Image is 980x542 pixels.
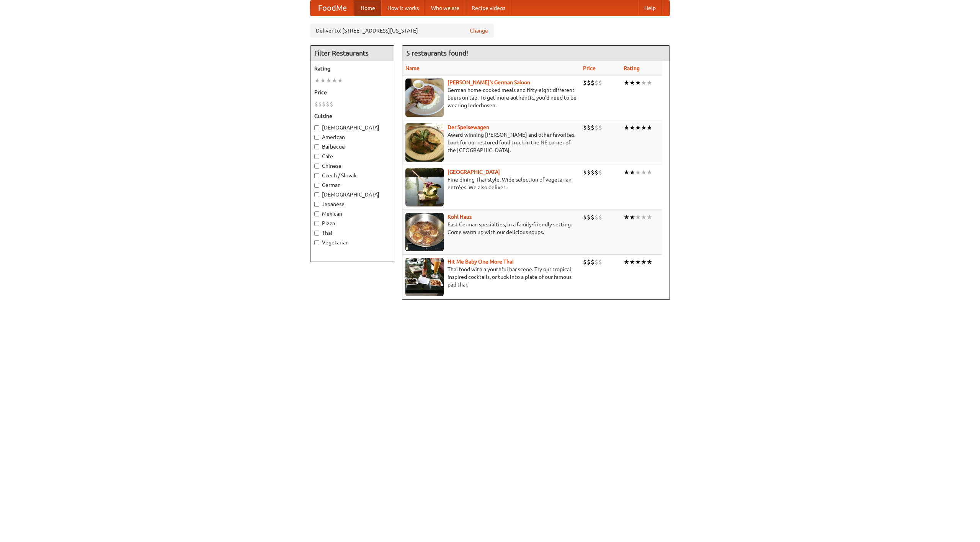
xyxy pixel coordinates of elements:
p: Award-winning [PERSON_NAME] and other favorites. Look for our restored food truck in the NE corne... [405,131,577,154]
label: Japanese [314,200,390,208]
p: Thai food with a youthful bar scene. Try our tropical inspired cocktails, or tuck into a plate of... [405,265,577,288]
a: Help [638,0,662,16]
li: $ [322,100,326,108]
input: [DEMOGRAPHIC_DATA] [314,125,319,130]
ng-pluralize: 5 restaurants found! [406,49,468,57]
label: Vegetarian [314,239,390,246]
input: Cafe [314,154,319,159]
li: ★ [624,258,629,266]
li: $ [587,168,591,177]
a: How it works [381,0,425,16]
p: Fine dining Thai-style. Wide selection of vegetarian entrées. We also deliver. [405,176,577,191]
li: ★ [629,168,635,177]
li: ★ [635,258,641,266]
input: Czech / Slovak [314,173,319,178]
img: esthers.jpg [405,79,444,117]
input: American [314,135,319,140]
label: Thai [314,229,390,237]
li: ★ [641,213,647,221]
li: ★ [647,79,652,87]
li: $ [583,168,587,177]
li: $ [591,213,595,221]
a: Price [583,65,596,71]
a: Change [470,27,488,34]
li: $ [318,100,322,108]
li: ★ [647,258,652,266]
li: $ [598,258,602,266]
li: ★ [629,213,635,221]
label: Cafe [314,152,390,160]
input: Chinese [314,164,319,169]
li: $ [591,258,595,266]
li: ★ [320,76,326,85]
li: $ [583,123,587,132]
a: Rating [624,65,640,71]
li: $ [587,258,591,266]
li: ★ [314,76,320,85]
a: Der Speisewagen [448,124,489,130]
li: $ [598,168,602,177]
label: [DEMOGRAPHIC_DATA] [314,191,390,198]
li: $ [595,258,598,266]
input: Vegetarian [314,240,319,245]
li: ★ [624,123,629,132]
h5: Cuisine [314,112,390,120]
h5: Rating [314,65,390,72]
li: $ [330,100,333,108]
a: Home [354,0,381,16]
li: $ [595,168,598,177]
label: [DEMOGRAPHIC_DATA] [314,124,390,131]
a: Who we are [425,0,465,16]
li: $ [595,213,598,221]
p: East German specialties, in a family-friendly setting. Come warm up with our delicious soups. [405,221,577,236]
li: ★ [624,79,629,87]
img: speisewagen.jpg [405,123,444,162]
li: $ [583,258,587,266]
li: ★ [629,123,635,132]
label: Czech / Slovak [314,172,390,179]
a: [PERSON_NAME]'s German Saloon [448,79,530,85]
a: FoodMe [310,0,354,16]
img: kohlhaus.jpg [405,213,444,251]
li: $ [587,79,591,87]
a: Recipe videos [465,0,511,16]
li: $ [587,123,591,132]
a: Hit Me Baby One More Thai [448,259,514,265]
li: $ [591,79,595,87]
img: satay.jpg [405,168,444,206]
div: Deliver to: [STREET_ADDRESS][US_STATE] [310,24,494,38]
img: babythai.jpg [405,258,444,296]
label: Pizza [314,219,390,227]
li: ★ [337,76,343,85]
li: ★ [629,258,635,266]
label: Barbecue [314,143,390,151]
li: $ [583,79,587,87]
li: ★ [647,168,652,177]
li: ★ [635,168,641,177]
li: ★ [326,76,332,85]
label: German [314,181,390,189]
li: $ [598,79,602,87]
li: ★ [641,123,647,132]
h5: Price [314,88,390,96]
li: ★ [635,123,641,132]
a: Kohl Haus [448,214,472,220]
li: ★ [647,213,652,221]
li: ★ [641,258,647,266]
li: $ [326,100,330,108]
li: ★ [647,123,652,132]
a: Name [405,65,420,71]
li: $ [587,213,591,221]
li: ★ [641,168,647,177]
b: [GEOGRAPHIC_DATA] [448,169,500,175]
li: $ [591,123,595,132]
li: ★ [635,213,641,221]
label: Mexican [314,210,390,218]
input: Pizza [314,221,319,226]
li: ★ [624,213,629,221]
li: $ [595,79,598,87]
p: German home-cooked meals and fifty-eight different beers on tap. To get more authentic, you'd nee... [405,86,577,109]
